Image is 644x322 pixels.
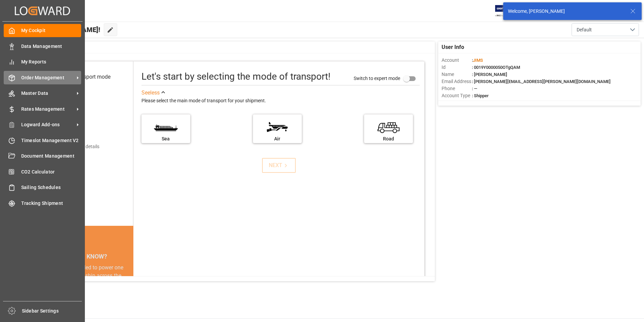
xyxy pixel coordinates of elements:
span: Id [442,64,472,71]
span: JIMS [473,58,483,63]
div: Welcome, [PERSON_NAME] [508,8,624,15]
div: Sea [145,135,187,142]
span: Hello [PERSON_NAME]! [28,23,100,36]
span: : [PERSON_NAME] [472,72,507,77]
a: Data Management [4,39,81,53]
div: Please select the main mode of transport for your shipment. [141,97,420,105]
button: NEXT [262,158,296,173]
button: open menu [572,23,639,36]
span: My Cockpit [21,27,82,34]
span: Order Management [21,74,74,81]
a: Sailing Schedules [4,181,81,194]
span: Email Address [442,78,472,85]
a: Document Management [4,150,81,163]
img: Exertis%20JAM%20-%20Email%20Logo.jpg_1722504956.jpg [495,5,518,17]
button: next slide / item [124,264,133,320]
span: Sailing Schedules [21,184,82,191]
a: CO2 Calculator [4,165,81,178]
div: Add shipping details [57,143,99,150]
div: Air [256,135,298,142]
span: Phone [442,85,472,92]
span: Timeslot Management V2 [21,137,82,144]
span: Tracking Shipment [21,200,82,207]
span: Document Management [21,153,82,160]
span: Switch to expert mode [354,75,400,81]
span: : — [472,86,477,91]
span: : [PERSON_NAME][EMAIL_ADDRESS][PERSON_NAME][DOMAIN_NAME] [472,79,611,84]
span: User Info [442,43,464,51]
div: NEXT [269,161,289,169]
span: Logward Add-ons [21,121,74,128]
a: Timeslot Management V2 [4,134,81,147]
span: Name [442,71,472,78]
div: Let's start by selecting the mode of transport! [141,70,330,84]
a: My Cockpit [4,24,81,37]
a: Tracking Shipment [4,196,81,210]
span: : Shipper [472,93,489,98]
span: Account Type [442,92,472,99]
span: Data Management [21,43,82,50]
div: See less [141,89,160,97]
span: : 0019Y0000050OTgQAM [472,65,520,70]
span: Sidebar Settings [22,307,82,315]
span: Default [577,26,592,33]
span: Master Data [21,90,74,97]
span: My Reports [21,58,82,65]
a: My Reports [4,55,81,69]
div: Road [367,135,410,142]
span: Account [442,57,472,64]
span: CO2 Calculator [21,168,82,176]
span: Rates Management [21,106,74,113]
span: : [472,58,483,63]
